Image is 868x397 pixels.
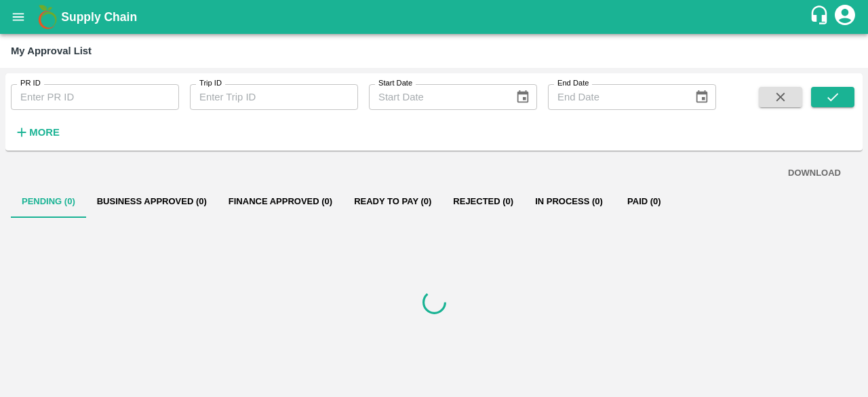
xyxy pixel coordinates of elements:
input: Enter PR ID [11,84,179,110]
strong: More [29,127,60,138]
button: Rejected (0) [442,185,524,218]
button: Finance Approved (0) [218,185,343,218]
label: Trip ID [199,78,222,89]
div: My Approval List [11,42,92,60]
label: End Date [557,78,589,89]
button: In Process (0) [524,185,614,218]
input: End Date [548,84,684,110]
img: logo [34,3,61,31]
button: Ready To Pay (0) [343,185,442,218]
label: PR ID [20,78,41,89]
a: Supply Chain [61,7,809,26]
button: DOWNLOAD [783,162,846,185]
button: Choose date [689,84,715,110]
button: Paid (0) [614,185,675,218]
button: open drawer [3,1,34,33]
button: Business Approved (0) [86,185,218,218]
b: Supply Chain [61,10,137,24]
button: Choose date [510,84,536,110]
button: Pending (0) [11,185,86,218]
div: customer-support [809,5,833,29]
label: Start Date [378,78,412,89]
input: Enter Trip ID [190,84,358,110]
button: More [11,121,63,144]
input: Start Date [369,84,505,110]
div: account of current user [833,3,857,31]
